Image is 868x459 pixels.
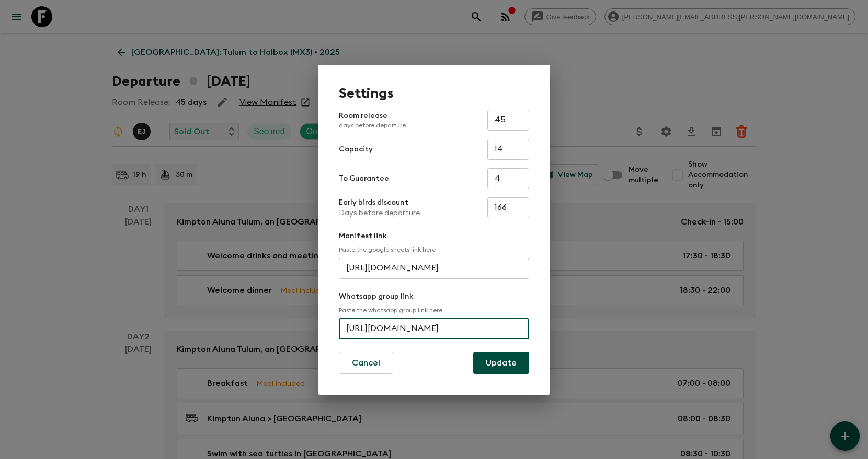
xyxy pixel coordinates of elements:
[487,110,529,131] input: e.g. 30
[339,352,393,374] button: Cancel
[339,306,529,314] p: Paste the whatsapp group link here
[339,245,529,254] p: Paste the google sheets link here
[339,231,529,241] p: Manifest link
[339,258,529,279] input: e.g. https://docs.google.com/spreadsheets/d/1P7Zz9v8J0vXy1Q/edit#gid=0
[339,208,421,218] p: Days before departure.
[473,352,529,374] button: Update
[487,139,529,160] input: e.g. 14
[339,173,389,184] p: To Guarantee
[339,144,373,155] p: Capacity
[339,111,406,130] p: Room release
[339,319,529,339] input: e.g. https://chat.whatsapp.com/...
[339,86,529,101] h1: Settings
[487,168,529,189] input: e.g. 4
[339,197,421,208] p: Early birds discount
[339,291,529,302] p: Whatsapp group link
[487,197,529,218] input: e.g. 180
[339,121,406,130] p: days before departure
